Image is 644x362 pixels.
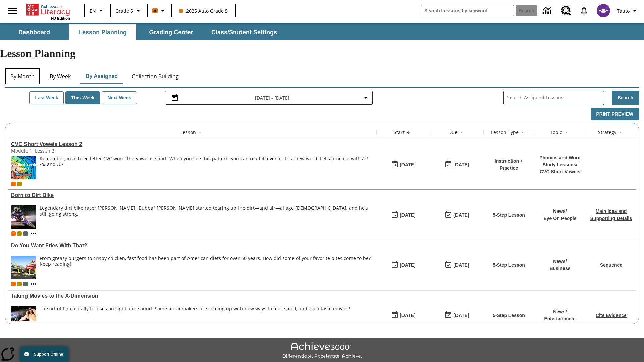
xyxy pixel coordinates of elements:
div: Strategy [598,129,616,136]
button: Sort [519,128,527,136]
div: [DATE] [453,161,469,169]
a: Do You Want Fries With That?, Lessons [11,243,373,249]
button: Language: EN, Select a language [87,5,108,17]
button: Next Week [102,91,137,104]
div: The art of film usually focuses on sight and sound. Some moviemakers are coming up with new ways ... [40,306,350,329]
p: News / [549,258,570,265]
div: New 2025 class [17,182,22,186]
button: Lesson Planning [69,24,136,40]
span: Support Offline [34,352,63,357]
div: Home [26,2,70,20]
a: Cite Evidence [596,313,627,318]
button: Sort [616,128,625,136]
span: [DATE] - [DATE] [255,94,289,101]
div: OL 2025 Auto Grade 6 [23,231,28,236]
div: Lesson [180,129,196,136]
span: Grade 5 [115,7,133,14]
div: [DATE] [453,211,469,219]
a: Main Idea and Supporting Details [590,208,632,221]
span: 2025 Auto Grade 5 [179,7,228,14]
div: From greasy burgers to crispy chicken, fast food has been part of American diets for over 50 year... [40,256,373,279]
p: 5-Step Lesson [493,212,525,219]
div: Do You Want Fries With That? [11,243,373,249]
button: Search [612,90,639,105]
button: Sort [196,128,204,136]
a: Data Center [539,2,557,20]
button: This Week [65,91,100,104]
p: Instruction + Practice [487,158,531,172]
div: Lesson Type [491,129,519,136]
div: [DATE] [400,261,415,269]
div: Module 1: Lesson 2 [11,147,112,154]
button: Class/Student Settings [206,24,282,40]
a: Notifications [575,2,593,19]
p: The art of film usually focuses on sight and sound. Some moviemakers are coming up with new ways ... [40,306,350,312]
div: New 2025 class [17,282,22,286]
button: Profile/Settings [614,5,641,17]
p: CVC Short Vowels [537,168,583,175]
p: News / [543,208,576,215]
div: OL 2025 Auto Grade 6 [23,282,28,286]
img: CVC Short Vowels Lesson 2. [11,156,36,179]
svg: Collapse Date Range Filter [362,94,370,102]
button: Open side menu [3,1,22,21]
input: Search Assigned Lessons [507,93,604,103]
button: Select the date range menu item [168,94,370,102]
a: Born to Dirt Bike, Lessons [11,192,373,198]
div: New 2025 class [17,231,22,236]
p: Eye On People [543,215,576,222]
button: Grade: Grade 5, Select a grade [113,5,145,17]
span: Current Class [11,182,16,186]
button: 08/24/25: Last day the lesson can be accessed [442,309,471,322]
div: CVC Short Vowels Lesson 2 [11,141,373,147]
p: Phonics and Word Study Lessons / [537,154,583,168]
span: NJ Edition [51,16,70,20]
div: [DATE] [453,261,469,269]
div: Current Class [11,231,16,236]
button: 08/18/25: First time the lesson was available [389,208,418,221]
button: Print Preview [591,108,639,121]
button: 08/18/25: First time the lesson was available [389,309,418,322]
p: 5-Step Lesson [493,312,525,319]
img: Motocross racer James Stewart flies through the air on his dirt bike. [11,205,36,229]
div: Start [394,129,405,136]
div: Current Class [11,282,16,286]
button: By Month [5,68,40,84]
span: Tauto [617,7,630,14]
button: Dashboard [1,24,68,40]
div: Remember, in a three letter CVC word, the vowel is short. When you see this pattern, you can read... [40,156,373,179]
div: Legendary dirt bike racer James "Bubba" Stewart started tearing up the dirt—and air—at age 4, and... [40,205,373,229]
div: Topic [550,129,562,136]
p: Entertainment [544,315,576,322]
button: Collection Building [126,68,184,84]
button: Select a new avatar [593,2,614,19]
button: By Assigned [80,68,123,84]
div: [DATE] [453,311,469,320]
a: Resource Center, Will open in new tab [557,2,575,20]
button: Show more classes [29,230,37,238]
a: Sequence [600,262,622,268]
button: 08/18/25: Last day the lesson can be accessed [442,208,471,221]
button: 08/18/25: Last day the lesson can be accessed [442,259,471,271]
img: Panel in front of the seats sprays water mist to the happy audience at a 4DX-equipped theater. [11,306,36,329]
div: [DATE] [400,211,415,219]
a: CVC Short Vowels Lesson 2, Lessons [11,141,373,147]
input: search field [421,5,514,16]
p: 5-Step Lesson [493,262,525,269]
img: One of the first McDonald's stores, with the iconic red sign and golden arches. [11,256,36,279]
p: News / [544,308,576,315]
img: avatar image [597,4,610,17]
div: Legendary dirt bike racer [PERSON_NAME] "Bubba" [PERSON_NAME] started tearing up the dirt—and air... [40,205,373,217]
div: From greasy burgers to crispy chicken, fast food has been part of American diets for over 50 year... [40,256,373,267]
button: Support Offline [20,347,68,362]
div: [DATE] [400,161,415,169]
p: Remember, in a three letter CVC word, the vowel is short. When you see this pattern, you can read... [40,156,373,167]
